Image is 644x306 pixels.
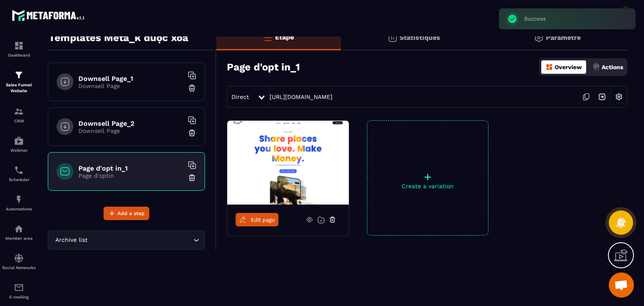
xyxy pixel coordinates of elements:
a: Edit page [236,213,278,226]
img: email [14,283,24,293]
p: Automations [2,207,36,211]
button: Add a step [104,207,149,220]
p: Create a variation [367,183,488,189]
div: Search for option [48,231,205,250]
a: formationformationSales Funnel Website [2,64,36,100]
img: automations [14,224,24,234]
h6: Page d'opt in_1 [78,164,183,172]
p: + [367,171,488,183]
p: Page d'optin [78,172,183,179]
span: Edit page [251,217,275,223]
a: formationformationDashboard [2,34,36,64]
p: Paramètre [546,34,581,41]
img: trash [188,174,196,182]
p: Sales Funnel Website [2,82,36,94]
p: Overview [555,64,582,70]
img: logo [12,8,87,23]
img: actions.d6e523a2.png [592,63,600,71]
p: Social Networks [2,265,36,270]
h3: Page d'opt in_1 [227,61,300,73]
a: automationsautomationsAutomations [2,188,36,218]
img: setting-w.858f3a88.svg [611,89,627,105]
img: automations [14,194,24,205]
p: Statistiques [400,34,440,41]
a: automationsautomationsMember area [2,218,36,247]
a: schedulerschedulerScheduler [2,159,36,188]
a: formationformationCRM [2,100,36,130]
img: scheduler [14,165,24,175]
img: image [227,121,349,205]
img: bars-o.4a397970.svg [263,32,273,42]
p: Scheduler [2,177,36,182]
div: Mở cuộc trò chuyện [609,272,634,298]
a: [URL][DOMAIN_NAME] [270,93,332,100]
img: stats.20deebd0.svg [387,33,397,43]
p: Actions [602,64,623,70]
img: setting-gr.5f69749f.svg [534,33,544,43]
img: formation [14,41,24,51]
img: social-network [14,253,24,263]
span: Direct [231,93,249,100]
p: E-mailing [2,295,36,299]
p: Downsell Page [78,127,183,134]
p: Templates Meta_k được xóa [49,29,188,46]
input: Search for option [89,236,191,245]
p: Downsell Page [78,83,183,89]
a: emailemailE-mailing [2,276,36,306]
img: formation [14,70,24,80]
p: Webinar [2,148,36,153]
img: dashboard-orange.40269519.svg [545,63,553,71]
h6: Downsell Page_2 [78,119,183,127]
img: formation [14,106,24,117]
p: Member area [2,236,36,241]
a: social-networksocial-networkSocial Networks [2,247,36,276]
a: automationsautomationsWebinar [2,130,36,159]
img: trash [188,129,196,137]
img: arrow-next.bcc2205e.svg [594,89,610,105]
span: Archive list [53,236,89,245]
span: Add a step [117,209,145,218]
h6: Downsell Page_1 [78,75,183,83]
img: automations [14,136,24,146]
p: Dashboard [2,53,36,57]
p: Étape [275,33,294,41]
p: CRM [2,119,36,123]
img: trash [188,84,196,92]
